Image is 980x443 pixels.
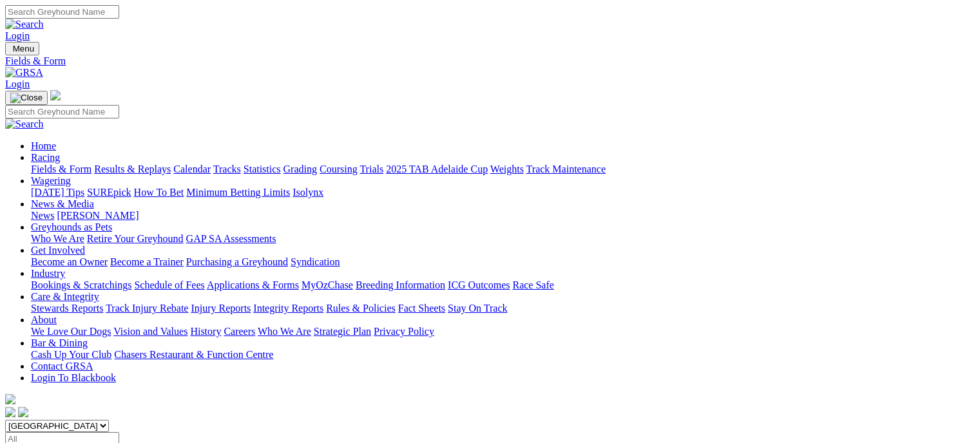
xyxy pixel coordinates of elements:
a: MyOzChase [302,279,353,290]
a: Breeding Information [356,279,445,290]
a: Cash Up Your Club [31,349,111,360]
img: twitter.svg [18,407,28,417]
img: facebook.svg [5,407,15,417]
a: Retire Your Greyhound [87,233,184,244]
a: Trials [360,164,383,174]
a: Results & Replays [94,164,171,174]
a: About [31,314,57,325]
a: Track Injury Rebate [106,303,188,314]
img: logo-grsa-white.png [5,394,15,404]
a: Privacy Policy [374,326,434,337]
a: Minimum Betting Limits [186,187,290,198]
div: Wagering [31,187,975,198]
a: Fields & Form [31,164,91,174]
a: Fields & Form [5,55,975,67]
a: Who We Are [31,233,84,244]
a: Weights [490,164,524,174]
a: Schedule of Fees [134,279,204,290]
a: Become a Trainer [110,256,184,267]
a: Wagering [31,175,71,186]
input: Search [5,5,119,19]
a: Chasers Restaurant & Function Centre [114,349,273,360]
input: Search [5,105,119,118]
div: Get Involved [31,256,975,268]
div: About [31,326,975,337]
a: Get Involved [31,245,85,256]
a: Stewards Reports [31,303,103,314]
span: Menu [13,44,34,53]
a: Login [5,30,30,41]
a: Calendar [173,164,211,174]
img: logo-grsa-white.png [50,90,61,100]
a: How To Bet [134,187,184,198]
a: Industry [31,268,65,279]
a: Coursing [320,164,358,174]
a: Applications & Forms [207,279,299,290]
a: Vision and Values [113,326,187,337]
a: ICG Outcomes [448,279,510,290]
a: Who We Are [258,326,311,337]
img: Search [5,19,44,30]
button: Toggle navigation [5,42,39,55]
a: Fact Sheets [398,303,445,314]
a: Care & Integrity [31,291,99,302]
a: News [31,210,54,221]
a: History [190,326,221,337]
a: News & Media [31,198,94,209]
a: Strategic Plan [314,326,371,337]
a: SUREpick [87,187,131,198]
a: Login [5,79,30,90]
a: Track Maintenance [526,164,606,174]
a: Integrity Reports [253,303,323,314]
div: Bar & Dining [31,349,975,361]
a: 2025 TAB Adelaide Cup [386,164,488,174]
a: Injury Reports [191,303,251,314]
div: Greyhounds as Pets [31,233,975,245]
a: Purchasing a Greyhound [186,256,288,267]
a: Bar & Dining [31,337,88,348]
a: [PERSON_NAME] [57,210,139,221]
a: Racing [31,152,60,163]
img: GRSA [5,67,43,79]
div: Racing [31,164,975,175]
a: Login To Blackbook [31,372,116,383]
a: Home [31,140,56,151]
a: Grading [283,164,317,174]
button: Toggle navigation [5,91,48,105]
a: Tracks [213,164,241,174]
a: Contact GRSA [31,361,93,372]
div: Industry [31,279,975,291]
a: Isolynx [293,187,323,198]
a: [DATE] Tips [31,187,84,198]
a: Rules & Policies [326,303,396,314]
div: News & Media [31,210,975,221]
a: Greyhounds as Pets [31,221,112,232]
a: GAP SA Assessments [186,233,276,244]
div: Care & Integrity [31,303,975,314]
img: Close [10,93,43,103]
a: Stay On Track [448,303,507,314]
a: Careers [224,326,255,337]
a: Syndication [291,256,340,267]
a: Bookings & Scratchings [31,279,131,290]
img: Search [5,118,44,130]
a: Race Safe [512,279,553,290]
a: Statistics [244,164,281,174]
a: We Love Our Dogs [31,326,111,337]
a: Become an Owner [31,256,108,267]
